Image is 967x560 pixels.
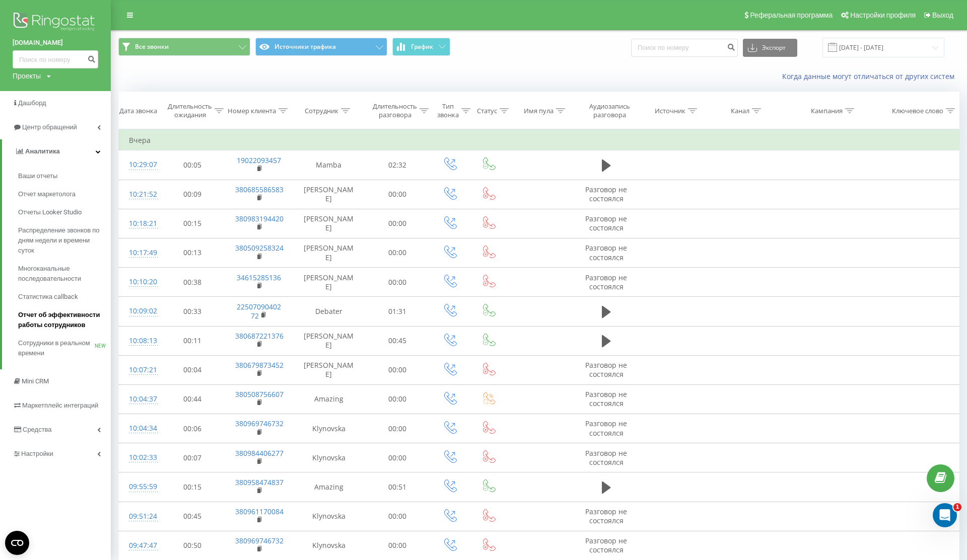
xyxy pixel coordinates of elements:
[584,102,635,119] div: Аудиозапись разговора
[953,503,961,511] span: 1
[118,38,250,56] button: Все звонки
[129,360,150,380] div: 10:07:21
[237,273,281,282] a: 34615285136
[13,10,98,35] img: Ringostat logo
[293,238,365,267] td: [PERSON_NAME]
[293,355,365,384] td: [PERSON_NAME]
[237,155,281,165] a: 19022093457
[22,123,77,131] span: Центр обращений
[13,38,98,48] a: [DOMAIN_NAME]
[850,11,916,19] span: Настройки профиля
[365,297,430,326] td: 01:31
[293,209,365,238] td: [PERSON_NAME]
[160,326,225,355] td: 00:11
[365,326,430,355] td: 00:45
[235,185,284,194] a: 380685586583
[655,107,685,115] div: Источник
[13,50,98,68] input: Поиск по номеру
[18,288,111,306] a: Статистика callback
[129,507,150,526] div: 09:51:24
[22,377,49,385] span: Mini CRM
[18,99,46,107] span: Дашборд
[811,107,843,115] div: Кампания
[235,477,284,487] a: 380958474837
[18,167,111,185] a: Ваши отчеты
[585,536,627,554] span: Разговор не состоялся
[305,107,338,115] div: Сотрудник
[293,502,365,531] td: Klynovska
[892,107,943,115] div: Ключевое слово
[129,536,150,555] div: 09:47:47
[585,273,627,291] span: Разговор не состоялся
[119,130,959,150] td: Вчера
[135,43,169,51] span: Все звонки
[235,507,284,516] a: 380961170084
[585,448,627,467] span: Разговор не состоялся
[293,414,365,443] td: Klynovska
[750,11,833,19] span: Реферальная программа
[228,107,276,115] div: Номер клиента
[160,180,225,209] td: 00:09
[160,355,225,384] td: 00:04
[18,334,111,362] a: Сотрудники в реальном времениNEW
[365,472,430,502] td: 00:51
[23,426,52,433] span: Средства
[2,139,111,164] a: Аналитика
[743,39,797,57] button: Экспорт
[293,180,365,209] td: [PERSON_NAME]
[160,238,225,267] td: 00:13
[293,531,365,560] td: Klynovska
[18,207,82,217] span: Отчеты Looker Studio
[235,331,284,341] a: 380687221376
[129,477,150,497] div: 09:55:59
[293,384,365,414] td: Amazing
[933,503,957,527] iframe: Intercom live chat
[293,150,365,180] td: Mamba
[585,243,627,262] span: Разговор не состоялся
[18,264,106,284] span: Многоканальные последовательности
[160,150,225,180] td: 00:05
[235,536,284,545] a: 380969746732
[235,448,284,458] a: 380984406277
[932,11,953,19] span: Выход
[129,419,150,438] div: 10:04:34
[25,147,60,155] span: Аналитика
[365,355,430,384] td: 00:00
[18,292,78,302] span: Статистика callback
[365,209,430,238] td: 00:00
[585,360,627,379] span: Разговор не состоялся
[293,472,365,502] td: Amazing
[160,384,225,414] td: 00:44
[21,450,53,457] span: Настройки
[392,38,450,56] button: График
[235,214,284,223] a: 380983194420
[160,443,225,472] td: 00:07
[255,38,387,56] button: Источники трафика
[731,107,749,115] div: Канал
[477,107,497,115] div: Статус
[585,389,627,408] span: Разговор не состоялся
[782,71,959,81] a: Когда данные могут отличаться от других систем
[129,243,150,263] div: 10:17:49
[129,389,150,409] div: 10:04:37
[129,331,150,351] div: 10:08:13
[365,502,430,531] td: 00:00
[365,268,430,297] td: 00:00
[293,326,365,355] td: [PERSON_NAME]
[18,221,111,260] a: Распределение звонков по дням недели и времени суток
[18,306,111,334] a: Отчет об эффективности работы сотрудников
[235,360,284,370] a: 380679873452
[160,297,225,326] td: 00:33
[365,150,430,180] td: 02:32
[235,419,284,428] a: 380969746732
[437,102,459,119] div: Тип звонка
[293,268,365,297] td: [PERSON_NAME]
[168,102,212,119] div: Длительность ожидания
[18,171,57,181] span: Ваши отчеты
[293,297,365,326] td: Debater
[129,155,150,175] div: 10:29:07
[235,243,284,253] a: 380509258324
[293,443,365,472] td: Klynovska
[631,39,738,57] input: Поиск по номеру
[585,214,627,232] span: Разговор не состоялся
